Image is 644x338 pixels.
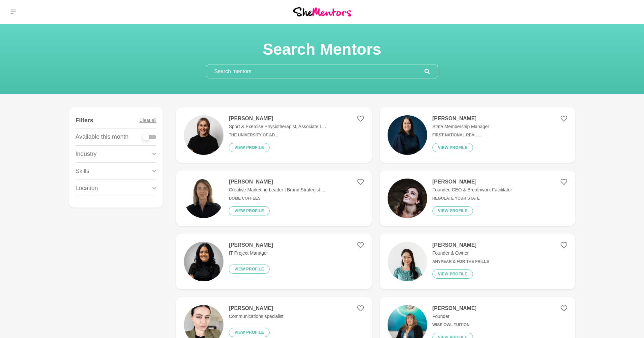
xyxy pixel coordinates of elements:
h1: Search Mentors [206,40,438,59]
p: Industry [75,150,97,158]
h4: Filters [75,117,93,124]
h4: [PERSON_NAME] [229,242,273,248]
h6: Dome Coffees [229,196,325,201]
button: View profile [432,206,473,215]
h6: First National Real ... [432,133,489,138]
p: Creative Marketing Leader | Brand Strategist ... [229,186,325,193]
p: Founder & Owner [432,250,489,257]
input: Search mentors [206,65,424,78]
img: She Mentors Logo [293,7,351,16]
p: Founder [432,313,477,320]
h6: Wise Owl Tuition [432,323,477,327]
button: View profile [229,265,270,274]
h6: Regulate Your State [432,196,512,201]
a: Ali Adey [620,4,636,20]
h4: [PERSON_NAME] [432,242,489,248]
h6: Anypear & For The Frills [432,259,489,264]
button: View profile [229,328,270,337]
img: 8185ea49deb297eade9a2e5250249276829a47cd-920x897.jpg [388,179,427,218]
img: 069e74e823061df2a8545ae409222f10bd8cae5f-900x600.png [388,115,427,155]
a: [PERSON_NAME]Founder & OwnerAnypear & For The FrillsView profile [380,234,575,289]
h4: [PERSON_NAME] [432,115,489,122]
button: View profile [432,143,473,152]
button: View profile [432,269,473,279]
button: View profile [229,143,270,152]
p: Location [75,184,98,193]
h4: [PERSON_NAME] [229,115,326,122]
p: Skills [75,167,89,176]
p: Founder, CEO & Breathwork Facilitator [432,186,512,193]
a: [PERSON_NAME]Founder, CEO & Breathwork FacilitatorRegulate Your StateView profile [380,171,575,226]
p: IT Project Manager [229,250,273,257]
h4: [PERSON_NAME] [229,179,325,185]
img: 675efa3b2e966e5c68b6c0b6a55f808c2d9d66a7-1333x2000.png [184,179,223,218]
p: Sport & Exercise Physiotherapist, Associate L... [229,123,326,130]
p: Available this month [75,132,129,141]
p: Communications specialist [229,313,283,320]
img: 523c368aa158c4209afe732df04685bb05a795a5-1125x1128.jpg [184,115,223,155]
img: 01aee5e50c87abfaa70c3c448cb39ff495e02bc9-1024x1024.jpg [184,242,223,281]
h6: The University of Ad... [229,133,326,138]
h4: [PERSON_NAME] [432,179,512,185]
h4: [PERSON_NAME] [229,305,283,312]
a: [PERSON_NAME]Sport & Exercise Physiotherapist, Associate L...The University of Ad...View profile [176,107,371,163]
a: [PERSON_NAME]State Membership ManagerFirst National Real ...View profile [380,107,575,163]
button: Clear all [139,113,156,128]
p: State Membership Manager [432,123,489,130]
h4: [PERSON_NAME] [432,305,477,312]
a: [PERSON_NAME]Creative Marketing Leader | Brand Strategist ...Dome CoffeesView profile [176,171,371,226]
button: View profile [229,206,270,215]
img: cd6701a6e23a289710e5cd97f2d30aa7cefffd58-2965x2965.jpg [388,242,427,281]
a: [PERSON_NAME]IT Project ManagerView profile [176,234,371,289]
